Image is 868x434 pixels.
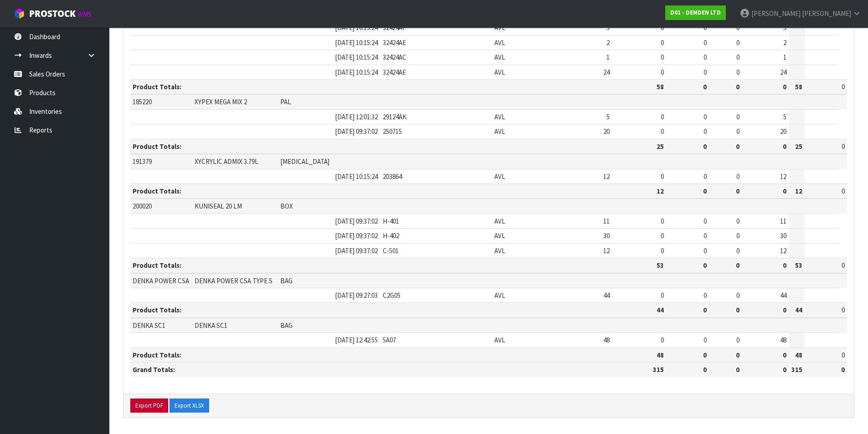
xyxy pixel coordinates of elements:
[736,291,740,300] span: 0
[704,217,707,225] span: 0
[841,365,845,374] strong: 0
[383,231,399,240] span: H-402
[657,351,664,359] strong: 48
[133,365,175,374] strong: Grand Totals:
[704,172,707,181] span: 0
[661,68,664,77] span: 0
[603,231,610,240] span: 30
[703,187,707,195] strong: 0
[335,336,378,344] span: [DATE] 12:42:55
[133,97,152,106] span: 185220
[842,306,845,314] span: 0
[606,38,610,47] span: 2
[335,246,378,255] span: [DATE] 09:37:02
[494,38,505,47] span: AVL
[736,261,740,270] strong: 0
[736,246,740,255] span: 0
[661,53,664,61] span: 0
[494,217,505,225] span: AVL
[795,261,802,270] strong: 53
[736,142,740,151] strong: 0
[280,276,293,285] span: BAG
[783,187,786,195] strong: 0
[783,53,786,61] span: 1
[606,53,610,61] span: 1
[14,8,25,19] img: cube-alt.png
[383,172,402,181] span: 203864
[383,112,406,121] span: 29124AK
[603,291,610,300] span: 44
[195,276,272,285] span: DENKA POWER CSA TYPE S
[704,127,707,136] span: 0
[661,336,664,344] span: 0
[780,336,786,344] span: 48
[494,112,505,121] span: AVL
[280,321,293,330] span: BAG
[661,291,664,300] span: 0
[29,8,76,20] span: ProStock
[780,127,786,136] span: 20
[383,336,396,344] span: 5A07
[77,10,92,19] small: WMS
[661,246,664,255] span: 0
[736,306,740,314] strong: 0
[736,365,740,374] strong: 0
[657,306,664,314] strong: 44
[130,398,168,413] button: Export PDF
[795,306,802,314] strong: 44
[383,246,399,255] span: C-501
[703,365,707,374] strong: 0
[657,142,664,151] strong: 25
[606,112,610,121] span: 5
[494,291,505,300] span: AVL
[335,127,378,136] span: [DATE] 09:37:02
[842,82,845,91] span: 0
[653,365,664,374] strong: 315
[783,261,786,270] strong: 0
[736,53,740,61] span: 0
[780,172,786,181] span: 12
[661,172,664,181] span: 0
[783,142,786,151] strong: 0
[133,142,181,151] strong: Product Totals:
[661,112,664,121] span: 0
[802,9,851,18] span: [PERSON_NAME]
[133,261,181,270] strong: Product Totals:
[736,231,740,240] span: 0
[335,217,378,225] span: [DATE] 09:37:02
[704,38,707,47] span: 0
[383,127,402,136] span: 250715
[703,82,707,91] strong: 0
[383,53,406,61] span: 32424AC
[603,127,610,136] span: 20
[494,231,505,240] span: AVL
[133,351,181,359] strong: Product Totals:
[383,38,406,47] span: 32424AE
[494,68,505,77] span: AVL
[195,321,227,330] span: DENKA SC1
[780,291,786,300] span: 44
[780,231,786,240] span: 30
[603,172,610,181] span: 12
[335,172,378,181] span: [DATE] 10:15:24
[670,9,721,16] strong: D01 - DEMDEN LTD
[657,261,664,270] strong: 53
[704,336,707,344] span: 0
[736,127,740,136] span: 0
[736,187,740,195] strong: 0
[751,9,801,18] span: [PERSON_NAME]
[383,291,401,300] span: C2G05
[780,217,786,225] span: 11
[704,68,707,77] span: 0
[195,202,242,210] span: KUNISEAL 20 LM
[494,127,505,136] span: AVL
[133,187,181,195] strong: Product Totals:
[703,261,707,270] strong: 0
[795,187,802,195] strong: 12
[603,217,610,225] span: 11
[736,68,740,77] span: 0
[494,246,505,255] span: AVL
[736,351,740,359] strong: 0
[280,202,293,210] span: BOX
[795,82,802,91] strong: 58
